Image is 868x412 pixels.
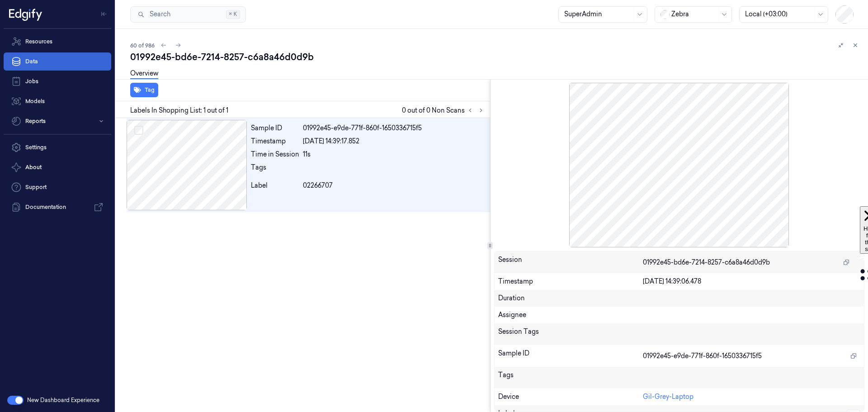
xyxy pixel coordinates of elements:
[130,83,158,97] button: Tag
[498,277,643,286] div: Timestamp
[643,258,770,267] span: 01992e45-bd6e-7214-8257-c6a8a46d0d9b
[303,123,486,133] div: 01992e45-e9de-771f-860f-1650336715f5
[251,137,299,146] div: Timestamp
[97,7,111,21] button: Toggle Navigation
[498,349,643,363] div: Sample ID
[130,51,861,63] div: 01992e45-bd6e-7214-8257-c6a8a46d0d9b
[130,6,246,23] button: Search⌘K
[4,92,111,110] a: Models
[4,112,111,130] button: Reports
[130,42,155,49] span: 60 of 986
[498,310,861,320] div: Assignee
[4,52,111,71] a: Data
[303,137,486,146] div: [DATE] 14:39:17.852
[498,255,643,270] div: Session
[498,294,861,303] div: Duration
[4,33,111,51] a: Resources
[134,126,143,135] button: Select row
[4,158,111,176] button: About
[146,9,170,19] span: Search
[251,150,299,159] div: Time in Session
[643,351,762,361] span: 01992e45-e9de-771f-860f-1650336715f5
[498,392,643,402] div: Device
[4,138,111,156] a: Settings
[303,181,333,190] span: 02266707
[402,105,486,116] span: 0 out of 0 Non Scans
[4,178,111,196] a: Support
[643,277,860,286] div: [DATE] 14:39:06.478
[4,198,111,216] a: Documentation
[130,69,158,79] a: Overview
[251,181,299,190] div: Label
[643,393,693,401] a: Gil-Grey-Laptop
[498,327,643,341] div: Session Tags
[4,72,111,90] a: Jobs
[303,150,486,159] div: 11s
[251,163,299,177] div: Tags
[251,123,299,133] div: Sample ID
[130,106,228,115] span: Labels In Shopping List: 1 out of 1
[498,370,643,385] div: Tags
